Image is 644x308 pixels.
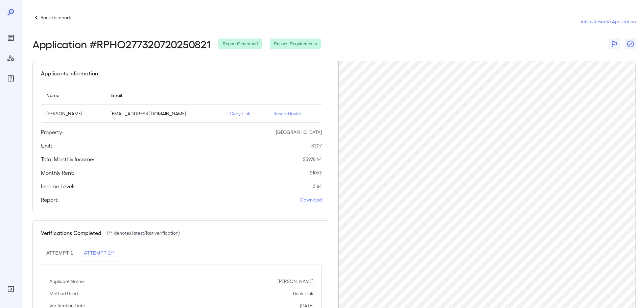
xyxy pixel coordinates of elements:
a: Download [300,196,322,203]
h2: Application # RPHO277320720250821 [32,38,210,50]
span: Report Generated [218,41,262,47]
button: Attempt 2** [78,245,120,261]
h5: Property: [41,128,63,136]
p: 3.84 [313,183,322,190]
p: Applicant Name [49,278,84,285]
p: Copy Link [230,110,263,117]
p: Resend Invite [273,110,316,117]
h5: Monthly Rent: [41,169,74,177]
div: Reports [5,32,16,43]
p: 3207 [311,142,322,149]
button: Flag Report [609,39,620,49]
div: Log Out [5,284,16,294]
button: Attempt 1 [41,245,78,261]
p: (** denotes latest/last verification) [107,230,180,236]
p: Back to reports [41,14,72,21]
p: $ 1063 [310,169,322,176]
p: [PERSON_NAME] [46,110,100,117]
h5: Report: [41,196,59,204]
p: Bank Link [293,290,313,297]
a: Link to Resman Application [578,18,636,25]
th: Email [105,86,224,105]
button: Close Report [625,39,636,49]
p: [PERSON_NAME] [278,278,313,285]
h5: Income Level: [41,182,74,190]
table: simple table [41,86,322,123]
h5: Verifications Completed [41,229,101,237]
p: Method Used [49,290,78,297]
h5: Applicants Information [41,69,98,77]
div: FAQ [5,73,16,84]
div: Manage Users [5,53,16,64]
h5: Unit: [41,142,52,150]
p: [EMAIL_ADDRESS][DOMAIN_NAME] [111,110,219,117]
p: [GEOGRAPHIC_DATA] [276,129,322,136]
span: Passes Requirements [270,41,321,47]
p: $ 3978.44 [303,156,322,163]
h5: Total Monthly Income: [41,155,94,163]
th: Name [41,86,105,105]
